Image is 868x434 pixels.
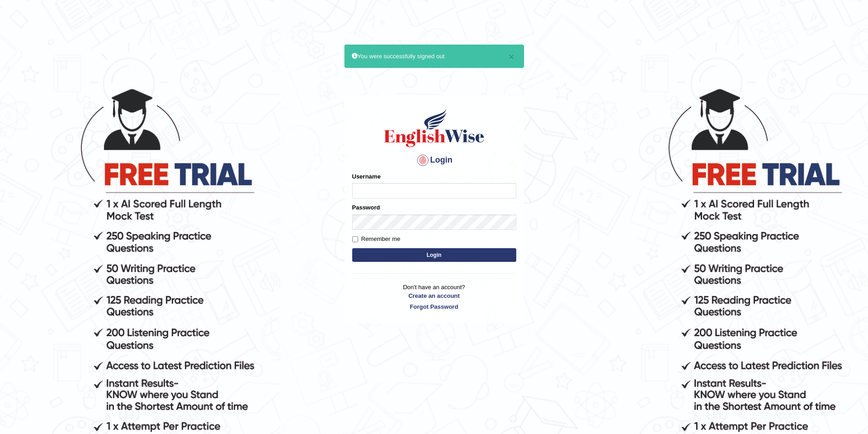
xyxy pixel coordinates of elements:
[352,236,358,242] input: Remember me
[352,248,516,262] button: Login
[352,291,516,300] a: Create an account
[352,302,516,311] a: Forgot Password
[352,235,401,244] label: Remember me
[352,153,516,168] h4: Login
[352,172,381,181] label: Username
[352,203,380,212] label: Password
[344,45,524,68] div: You were successfully signed out
[382,107,486,148] img: Logo of English Wise sign in for intelligent practice with AI
[352,283,516,311] p: Don't have an account?
[508,52,514,61] button: ×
